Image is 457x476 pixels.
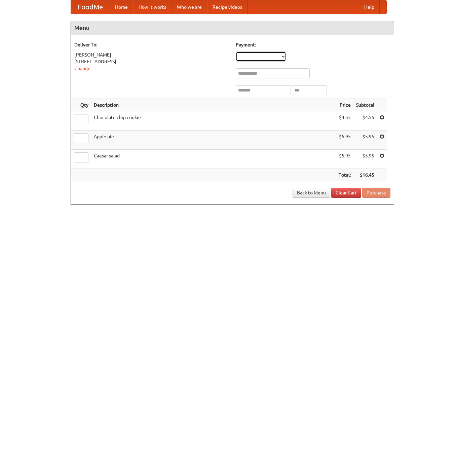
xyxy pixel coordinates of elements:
td: $4.55 [336,111,353,131]
a: FoodMe [71,0,110,14]
td: Caesar salad [91,150,336,169]
h4: Menu [71,21,394,35]
th: $16.45 [353,169,377,181]
th: Description [91,99,336,111]
a: Back to Menu [293,188,330,198]
th: Subtotal [353,99,377,111]
td: Chocolate chip cookie [91,111,336,131]
td: $4.55 [353,111,377,131]
button: Purchase [362,188,390,198]
th: Qty [71,99,91,111]
td: $5.95 [336,150,353,169]
th: Price [336,99,353,111]
a: Home [110,0,133,14]
td: Apple pie [91,131,336,150]
td: $5.95 [353,131,377,150]
h5: Deliver To: [74,41,229,48]
div: [PERSON_NAME] [74,51,229,58]
h5: Payment: [236,41,390,48]
a: How it works [133,0,172,14]
a: Who we are [172,0,207,14]
a: Clear Cart [331,188,361,198]
a: Help [359,0,380,14]
a: Change [74,66,90,71]
td: $5.95 [353,150,377,169]
th: Total: [336,169,353,181]
td: $5.95 [336,131,353,150]
a: Recipe videos [207,0,247,14]
div: [STREET_ADDRESS] [74,58,229,65]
